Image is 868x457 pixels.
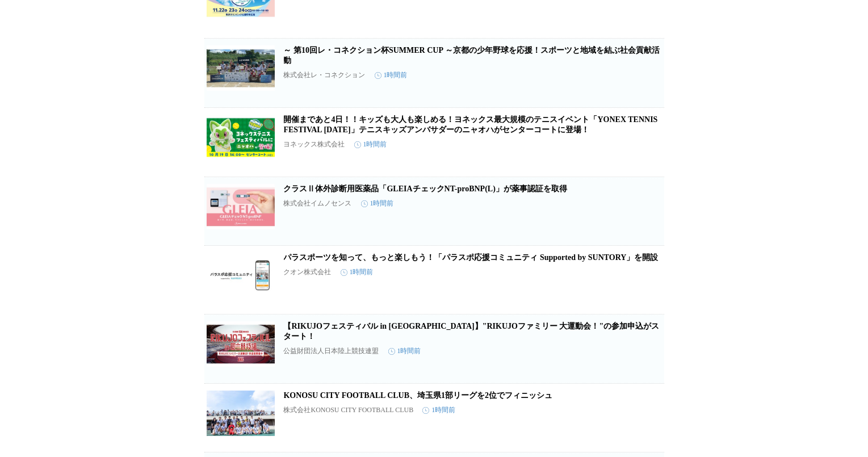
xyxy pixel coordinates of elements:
img: 開催まであと4日！！キッズも大人も楽しめる！ヨネックス最大規模のテニスイベント「YONEX TENNIS FESTIVAL 2025」テニスキッズアンバサダーのニャオハがセンターコートに登場！ [207,115,275,160]
time: 1時間前 [388,346,421,356]
img: ～ 第10回レ・コネクション杯SUMMER CUP ～京都の少年野球を応援！スポーツと地域を結ぶ社会貢献活動 [207,45,275,91]
p: 株式会社イムノセンス [284,199,352,208]
p: 公益財団法人日本陸上競技連盟 [284,346,379,356]
time: 1時間前 [375,70,408,80]
a: クラスⅡ体外診断用医薬品「GLEIAチェックNT-proBNP(L)」が薬事認証を取得 [284,185,567,193]
a: 【RIKUJOフェスティバル in [GEOGRAPHIC_DATA]】"RIKUJOファミリー 大運動会！"の参加申込がスタート！ [284,322,660,341]
img: 【RIKUJOフェスティバル in 国立競技場】"RIKUJOファミリー 大運動会！"の参加申込がスタート！ [207,321,275,367]
p: 株式会社レ・コネクション [284,70,366,80]
p: ヨネックス株式会社 [284,140,345,149]
img: クラスⅡ体外診断用医薬品「GLEIAチェックNT-proBNP(L)」が薬事認証を取得 [207,184,275,229]
time: 1時間前 [341,267,374,277]
time: 1時間前 [422,405,455,415]
p: 株式会社KONOSU CITY FOOTBALL CLUB [284,405,414,415]
a: 開催まであと4日！！キッズも大人も楽しめる！ヨネックス最大規模のテニスイベント「YONEX TENNIS FESTIVAL [DATE]」テニスキッズアンバサダーのニャオハがセンターコートに登場！ [284,115,658,134]
img: KONOSU CITY FOOTBALL CLUB、埼玉県1部リーグを2位でフィニッシュ [207,391,275,436]
a: パラスポーツを知って、もっと楽しもう！「パラスポ応援コミュニティ Supported by SUNTORY」を開設 [284,253,659,262]
a: ～ 第10回レ・コネクション杯SUMMER CUP ～京都の少年野球を応援！スポーツと地域を結ぶ社会貢献活動 [284,46,660,65]
time: 1時間前 [361,199,394,208]
img: パラスポーツを知って、もっと楽しもう！「パラスポ応援コミュニティ Supported by SUNTORY」を開設 [207,253,275,298]
a: KONOSU CITY FOOTBALL CLUB、埼玉県1部リーグを2位でフィニッシュ [284,391,553,400]
time: 1時間前 [354,140,387,149]
p: クオン株式会社 [284,267,332,277]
